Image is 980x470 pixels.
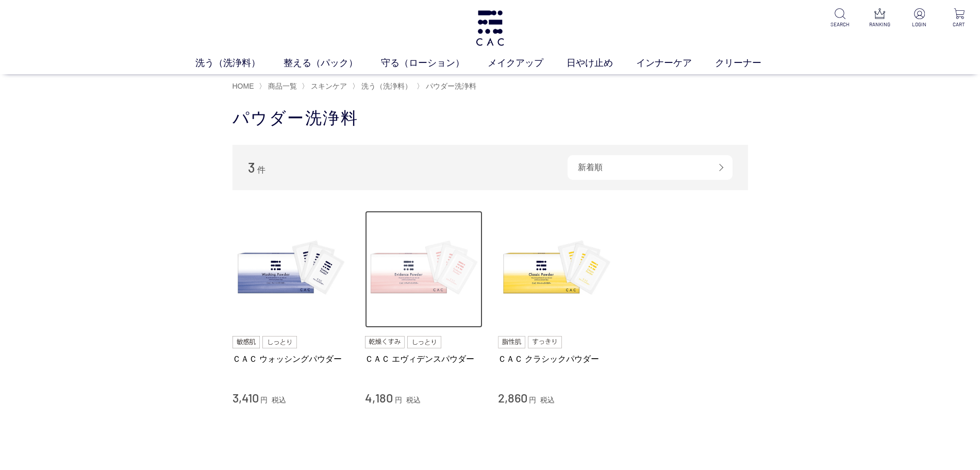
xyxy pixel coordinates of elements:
[365,354,483,364] a: ＣＡＣ エヴィデンスパウダー
[498,354,616,364] a: ＣＡＣ クラシックパウダー
[907,21,932,28] p: LOGIN
[827,8,853,28] a: SEARCH
[567,56,636,70] a: 日やけ止め
[302,81,350,91] li: 〉
[946,8,972,28] a: CART
[488,56,567,70] a: メイクアップ
[867,8,892,28] a: RANKING
[309,82,347,90] a: スキンケア
[272,396,286,404] span: 税込
[359,82,412,90] a: 洗う（洗浄料）
[259,81,300,91] li: 〉
[248,159,255,175] span: 3
[195,56,284,70] a: 洗う（洗浄料）
[568,155,733,180] div: 新着順
[232,82,254,90] a: HOME
[498,390,527,405] span: 2,860
[498,336,525,348] img: 脂性肌
[474,10,506,46] img: logo
[395,396,402,404] span: 円
[540,396,555,404] span: 税込
[311,82,347,90] span: スキンケア
[232,390,259,405] span: 3,410
[232,354,350,364] a: ＣＡＣ ウォッシングパウダー
[232,211,350,328] img: ＣＡＣ ウォッシングパウダー
[365,390,393,405] span: 4,180
[365,336,405,348] img: 乾燥くすみ
[406,396,421,404] span: 税込
[268,82,297,90] span: 商品一覧
[715,56,785,70] a: クリーナー
[365,211,483,328] img: ＣＡＣ エヴィデンスパウダー
[232,107,748,129] h1: パウダー洗浄料
[361,82,412,90] span: 洗う（洗浄料）
[266,82,297,90] a: 商品一覧
[907,8,932,28] a: LOGIN
[407,336,441,348] img: しっとり
[381,56,488,70] a: 守る（ローション）
[636,56,715,70] a: インナーケア
[260,396,268,404] span: 円
[529,396,536,404] span: 円
[498,211,616,328] img: ＣＡＣ クラシックパウダー
[424,82,476,90] a: パウダー洗浄料
[232,336,260,348] img: 敏感肌
[867,21,892,28] p: RANKING
[417,81,479,91] li: 〉
[352,81,414,91] li: 〉
[262,336,296,348] img: しっとり
[528,336,562,348] img: すっきり
[284,56,381,70] a: 整える（パック）
[426,82,476,90] span: パウダー洗浄料
[946,21,972,28] p: CART
[827,21,853,28] p: SEARCH
[257,165,265,174] span: 件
